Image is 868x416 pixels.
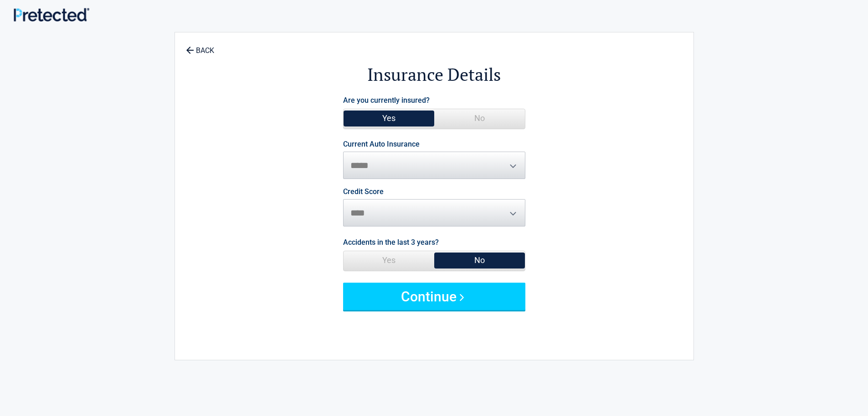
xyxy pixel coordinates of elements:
[344,251,434,269] span: Yes
[14,8,89,21] img: Main Logo
[343,236,439,248] label: Accidents in the last 3 years?
[343,94,430,106] label: Are you currently insured?
[184,38,216,54] a: BACK
[343,188,384,195] label: Credit Score
[225,63,643,86] h2: Insurance Details
[434,109,525,127] span: No
[434,251,525,269] span: No
[343,283,525,310] button: Continue
[343,141,420,148] label: Current Auto Insurance
[344,109,434,127] span: Yes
